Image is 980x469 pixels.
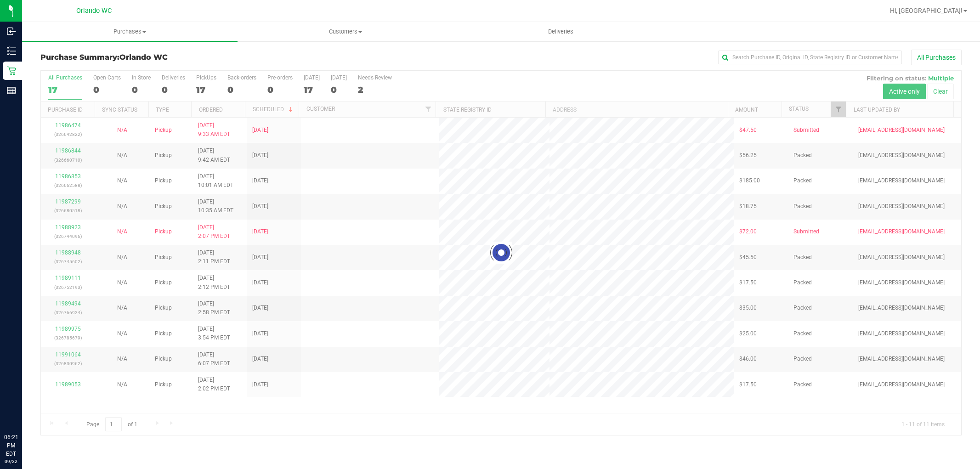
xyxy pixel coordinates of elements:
span: Customers [238,28,453,36]
a: Purchases [22,22,238,41]
a: Deliveries [453,22,668,41]
inline-svg: Inbound [7,27,16,36]
span: Orlando WC [76,7,112,15]
span: Deliveries [536,28,586,36]
inline-svg: Retail [7,66,16,75]
p: 06:21 PM EDT [4,433,18,458]
span: Purchases [22,28,238,36]
inline-svg: Reports [7,86,16,95]
button: All Purchases [911,50,962,65]
input: Search Purchase ID, Original ID, State Registry ID or Customer Name... [718,51,902,64]
span: Orlando WC [119,53,168,62]
iframe: Resource center unread badge [27,394,38,405]
inline-svg: Inventory [7,46,16,56]
h3: Purchase Summary: [40,53,347,62]
iframe: Resource center [9,396,37,423]
span: Hi, [GEOGRAPHIC_DATA]! [890,7,963,14]
p: 09/22 [4,458,18,465]
a: Customers [238,22,453,41]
